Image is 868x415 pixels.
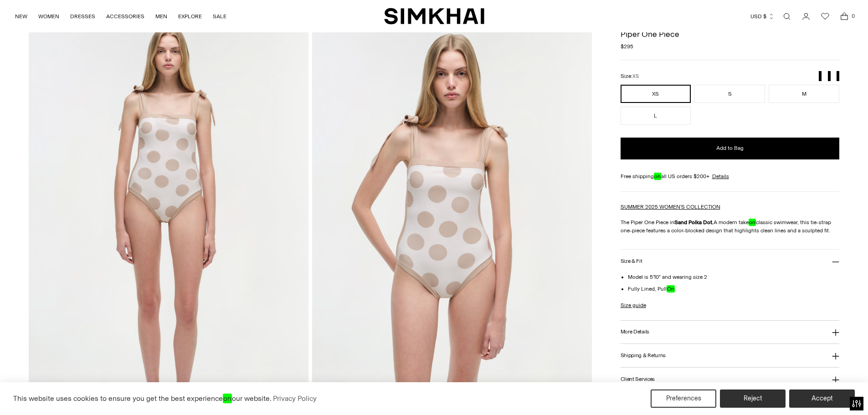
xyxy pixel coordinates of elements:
[621,172,840,180] div: Free shipping all US orders $200+
[15,6,27,26] a: NEW
[694,85,765,103] button: S
[178,6,202,26] a: EXPLORE
[628,285,840,293] li: Fully Lined, Pull
[621,321,840,344] button: More Details
[621,250,840,273] button: Size & Fit
[712,172,729,180] a: Details
[621,258,642,264] h3: Size & Fit
[621,138,840,159] button: Add to Bag
[778,7,796,26] a: Open search modal
[38,6,59,26] a: WOMEN
[621,329,649,335] h3: More Details
[621,218,840,235] p: The Piper One Piece in A modern take classic swimwear, this tie-strap one-piece features a color-...
[621,107,691,125] button: L
[70,6,95,26] a: DRESSES
[674,219,714,225] strong: Sand Polka Dot.
[155,6,167,26] a: MEN
[272,392,318,405] a: Privacy Policy (opens in a new tab)
[789,389,855,408] button: Accept
[667,285,675,292] em: On
[849,12,857,20] span: 0
[213,6,226,26] a: SALE
[13,394,272,403] span: This website uses cookies to ensure you get the best experience our website.
[654,173,661,180] em: on
[835,7,853,26] a: Open cart modal
[720,389,786,408] button: Reject
[223,394,232,403] em: on
[651,389,716,408] button: Preferences
[621,42,633,51] span: $295
[716,144,744,152] span: Add to Bag
[632,73,639,79] span: XS
[816,7,834,26] a: Wishlist
[797,7,815,26] a: Go to the account page
[621,368,840,391] button: Client Services
[749,219,756,226] em: on
[822,372,859,406] iframe: Gorgias live chat messenger
[384,7,484,25] a: SIMKHAI
[750,6,775,26] button: USD $
[628,273,840,281] li: Model is 5'10" and wearing size 2
[621,204,720,210] a: SUMMER 2025 WOMEN'S COLLECTION
[621,85,691,103] button: XS
[769,85,839,103] button: M
[621,376,655,382] h3: Client Services
[106,6,144,26] a: ACCESSORIES
[621,344,840,367] button: Shipping & Returns
[621,301,646,309] a: Size guide
[621,72,639,81] label: Size:
[621,353,666,359] h3: Shipping & Returns
[621,30,840,38] h1: Piper One Piece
